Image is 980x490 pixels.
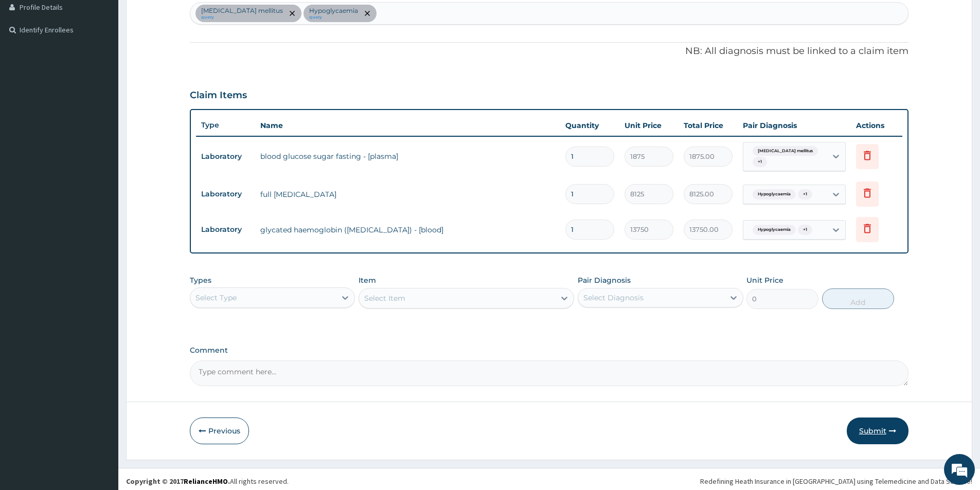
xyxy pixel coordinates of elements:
[753,157,767,167] span: + 1
[309,7,358,15] p: Hypoglycaemia
[679,115,738,136] th: Total Price
[190,90,247,101] h3: Claim Items
[190,418,249,444] button: Previous
[196,147,255,166] td: Laboratory
[201,15,283,20] small: query
[746,275,783,285] label: Unit Price
[190,346,908,355] label: Comment
[255,184,560,205] td: full [MEDICAL_DATA]
[255,115,560,136] th: Name
[851,115,902,136] th: Actions
[196,220,255,239] td: Laboratory
[184,477,228,486] a: RelianceHMO
[578,275,631,285] label: Pair Diagnosis
[753,225,796,235] span: Hypoglycaemia
[359,275,376,285] label: Item
[169,5,193,30] div: Minimize live chat window
[60,130,142,233] span: We're online!
[753,146,818,156] span: [MEDICAL_DATA] mellitus
[190,45,908,58] p: NB: All diagnosis must be linked to a claim item
[363,9,372,18] span: remove selection option
[255,220,560,240] td: glycated haemoglobin ([MEDICAL_DATA]) - [blood]
[583,293,644,303] div: Select Diagnosis
[700,476,972,486] div: Redefining Heath Insurance in [GEOGRAPHIC_DATA] using Telemedicine and Data Science!
[201,7,283,15] p: [MEDICAL_DATA] mellitus
[309,15,358,20] small: query
[190,276,211,285] label: Types
[847,418,908,444] button: Submit
[5,281,196,317] textarea: Type your message and hit 'Enter'
[560,115,619,136] th: Quantity
[288,9,297,18] span: remove selection option
[255,146,560,167] td: blood glucose sugar fasting - [plasma]
[753,189,796,199] span: Hypoglycaemia
[798,189,812,199] span: + 1
[619,115,679,136] th: Unit Price
[126,477,230,486] strong: Copyright © 2017 .
[822,288,894,309] button: Add
[196,185,255,204] td: Laboratory
[54,58,173,71] div: Chat with us now
[738,115,851,136] th: Pair Diagnosis
[195,293,237,303] div: Select Type
[19,51,42,77] img: d_794563401_company_1708531726252_794563401
[798,225,812,235] span: + 1
[196,116,255,135] th: Type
